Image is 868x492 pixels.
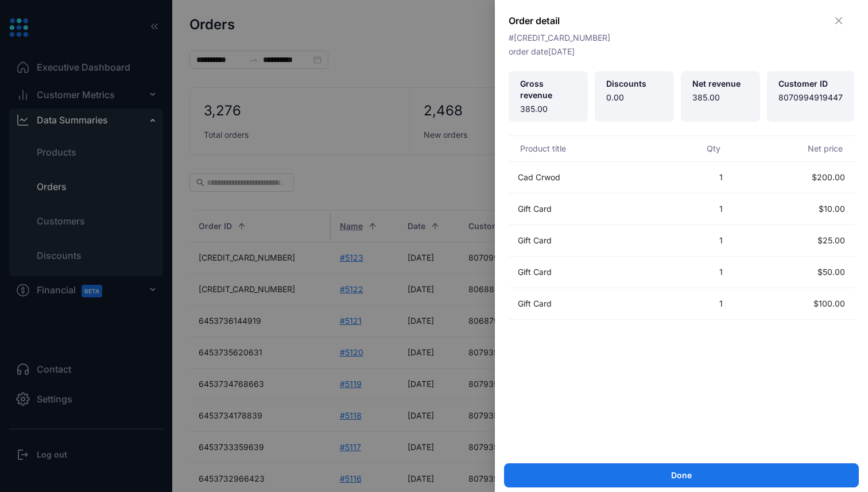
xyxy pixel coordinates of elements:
span: 385.00 [692,92,749,103]
span: 385.00 [520,103,576,115]
td: Gift Card [509,257,654,288]
th: Qty [654,136,731,162]
span: Net revenue [692,78,749,90]
span: 8070994919447 [778,92,843,103]
th: Product title [509,136,654,162]
span: close [834,16,843,25]
div: Order detail [509,14,828,28]
span: Done [671,470,692,481]
span: [DATE] [548,47,575,56]
span: 0.00 [606,92,662,103]
td: Gift Card [509,225,654,257]
td: Gift Card [509,288,654,320]
span: Customer ID [778,78,843,90]
div: order date [509,46,854,57]
td: 1 [654,288,731,320]
td: 1 [654,193,731,225]
td: Gift Card [509,193,654,225]
td: $25.00 [732,225,854,257]
td: $100.00 [732,288,854,320]
td: 1 [654,225,731,257]
span: Gross revenue [520,78,576,101]
td: Cad Crwod [509,162,654,193]
th: Net price [732,136,854,162]
td: $50.00 [732,257,854,288]
button: Close [828,14,850,28]
td: 1 [654,162,731,193]
td: $200.00 [732,162,854,193]
button: Done [504,463,859,487]
td: $10.00 [732,193,854,225]
td: 1 [654,257,731,288]
span: # [CREDIT_CARD_NUMBER] [509,32,854,44]
span: Discounts [606,78,662,90]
